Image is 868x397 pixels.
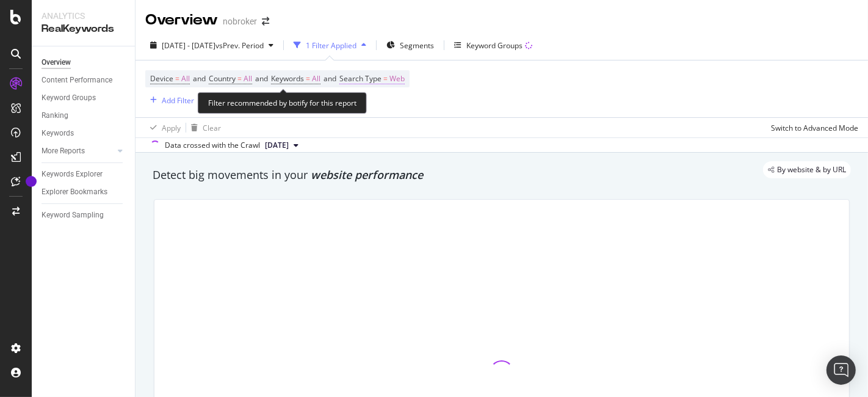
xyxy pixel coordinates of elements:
[382,35,439,55] button: Segments
[42,74,126,87] a: Content Performance
[150,73,173,84] span: Device
[42,145,85,158] div: More Reports
[255,73,268,84] span: and
[42,168,126,181] a: Keywords Explorer
[260,138,303,153] button: [DATE]
[237,73,242,84] span: =
[162,40,215,51] span: [DATE] - [DATE]
[826,355,856,385] div: Open Intercom Messenger
[42,209,126,222] a: Keyword Sampling
[223,15,257,27] div: nobroker
[389,70,405,87] span: Web
[42,74,112,87] div: Content Performance
[262,17,269,26] div: arrow-right-arrow-left
[466,40,523,51] div: Keyword Groups
[42,168,103,181] div: Keywords Explorer
[215,40,264,51] span: vs Prev. Period
[145,93,194,107] button: Add Filter
[26,176,37,187] div: Tooltip anchor
[771,123,858,133] div: Switch to Advanced Mode
[244,70,252,87] span: All
[42,92,126,104] a: Keyword Groups
[763,161,851,178] div: legacy label
[181,70,190,87] span: All
[42,209,104,222] div: Keyword Sampling
[42,186,107,198] div: Explorer Bookmarks
[145,10,218,31] div: Overview
[777,166,846,173] span: By website & by URL
[289,35,371,55] button: 1 Filter Applied
[306,40,356,51] div: 1 Filter Applied
[42,56,71,69] div: Overview
[145,118,181,137] button: Apply
[42,56,126,69] a: Overview
[766,118,858,137] button: Switch to Advanced Mode
[145,35,278,55] button: [DATE] - [DATE]vsPrev. Period
[162,123,181,133] div: Apply
[42,10,125,22] div: Analytics
[162,95,194,106] div: Add Filter
[42,92,96,104] div: Keyword Groups
[306,73,310,84] span: =
[198,92,367,114] div: Filter recommended by botify for this report
[383,73,388,84] span: =
[271,73,304,84] span: Keywords
[42,109,68,122] div: Ranking
[165,140,260,151] div: Data crossed with the Crawl
[42,22,125,36] div: RealKeywords
[193,73,206,84] span: and
[42,109,126,122] a: Ranking
[186,118,221,137] button: Clear
[42,186,126,198] a: Explorer Bookmarks
[400,40,434,51] span: Segments
[339,73,382,84] span: Search Type
[42,127,126,140] a: Keywords
[324,73,336,84] span: and
[312,70,320,87] span: All
[42,145,114,158] a: More Reports
[209,73,236,84] span: Country
[203,123,221,133] div: Clear
[175,73,179,84] span: =
[449,35,537,55] button: Keyword Groups
[42,127,74,140] div: Keywords
[265,140,289,151] span: 2025 Jul. 7th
